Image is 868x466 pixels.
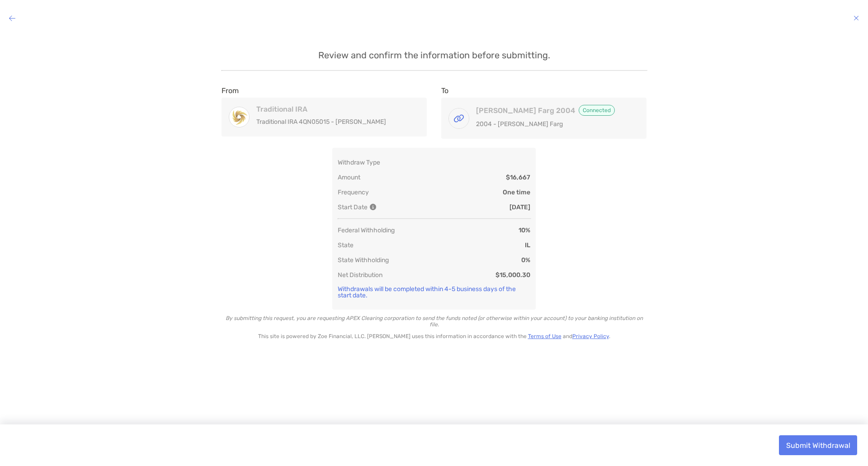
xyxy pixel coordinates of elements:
p: State [338,241,354,249]
p: IL [525,241,530,249]
p: Traditional IRA 4QN05015 - [PERSON_NAME] [256,116,410,127]
p: This site is powered by Zoe Financial, LLC. [PERSON_NAME] uses this information in accordance wit... [222,333,646,339]
p: 0% [521,256,530,264]
img: Wells Farg 2004 [449,108,469,128]
span: Connected [579,105,615,116]
p: Amount [338,174,360,181]
p: Withdrawals will be completed within 4-5 business days of the start date. [338,286,530,299]
p: By submitting this request, you are requesting APEX Clearing corporation to send the funds noted ... [222,315,646,328]
p: Federal Withholding [338,226,395,234]
p: State Withholding [338,256,389,264]
img: Traditional IRA [229,108,249,127]
p: [DATE] [509,203,530,211]
h4: Traditional IRA [256,105,410,113]
p: 10% [519,226,530,234]
p: Frequency [338,188,369,196]
label: From [222,86,239,95]
p: Withdraw Type [338,159,380,166]
p: Review and confirm the information before submitting. [222,50,646,61]
a: Terms of Use [528,333,561,339]
p: Start Date [338,203,375,211]
p: One time [503,188,530,196]
button: Submit Withdrawal [779,435,857,455]
label: To [441,86,448,95]
p: 2004 - [PERSON_NAME] Farg [476,118,629,130]
a: Privacy Policy [572,333,609,339]
p: Net Distribution [338,271,382,279]
p: $16,667 [506,174,530,181]
p: $15,000.30 [495,271,530,279]
h4: [PERSON_NAME] Farg 2004 [476,105,629,116]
